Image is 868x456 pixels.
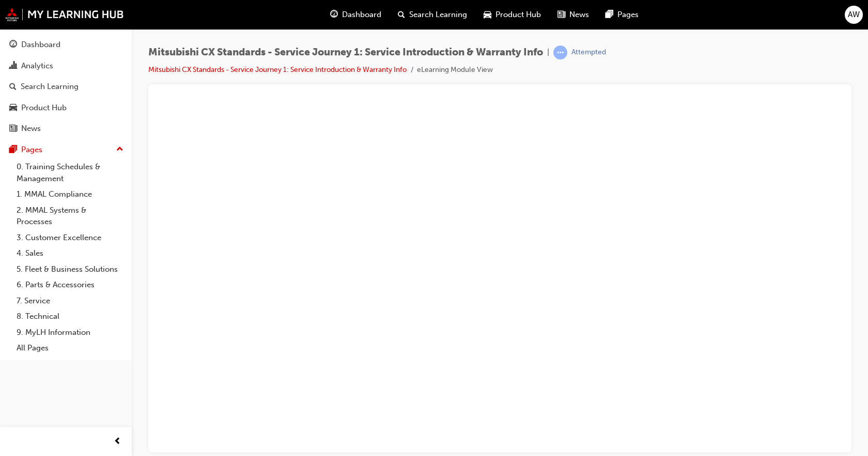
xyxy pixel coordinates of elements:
a: 7. Service [12,293,128,309]
span: learningRecordVerb_ATTEMPT-icon [553,46,567,60]
span: Product Hub [495,9,541,21]
a: Analytics [4,56,128,76]
a: 3. Customer Excellence [12,230,128,246]
span: pages-icon [9,145,17,155]
a: 2. MMAL Systems & Processes [12,202,128,230]
a: All Pages [12,340,128,356]
span: pages-icon [606,8,613,21]
button: DashboardAnalyticsSearch LearningProduct HubNews [4,33,128,140]
div: Dashboard [21,39,60,51]
a: 1. MMAL Compliance [12,186,128,202]
div: Pages [21,144,42,156]
span: search-icon [398,8,405,21]
div: News [21,123,41,135]
a: 0. Training Schedules & Management [12,159,128,186]
span: up-icon [116,143,123,156]
a: car-iconProduct Hub [475,4,549,25]
span: Dashboard [342,9,381,21]
span: news-icon [9,124,17,134]
span: guage-icon [9,40,17,50]
span: News [569,9,589,21]
span: Mitsubishi CX Standards - Service Journey 1: Service Introduction & Warranty Info [148,47,543,58]
a: Dashboard [4,35,128,54]
button: AW [845,6,863,24]
div: Product Hub [21,102,67,114]
a: 6. Parts & Accessories [12,277,128,293]
div: Search Learning [21,81,79,93]
a: news-iconNews [549,4,597,25]
span: chart-icon [9,62,17,71]
span: prev-icon [114,435,121,448]
span: Search Learning [409,9,467,21]
a: 5. Fleet & Business Solutions [12,261,128,277]
button: Pages [4,140,128,159]
span: search-icon [9,82,17,92]
a: search-iconSearch Learning [390,4,475,25]
a: News [4,119,128,138]
span: guage-icon [330,8,338,21]
span: car-icon [484,8,491,21]
li: eLearning Module View [417,64,493,76]
span: | [547,47,549,58]
span: car-icon [9,104,17,113]
span: AW [848,9,860,21]
a: Mitsubishi CX Standards - Service Journey 1: Service Introduction & Warranty Info [148,65,407,74]
a: Product Hub [4,98,128,117]
div: Analytics [21,60,53,72]
a: pages-iconPages [597,4,647,25]
a: Search Learning [4,77,128,96]
img: mmal [5,8,124,21]
div: Attempted [571,48,606,57]
a: guage-iconDashboard [322,4,390,25]
a: 4. Sales [12,245,128,261]
a: 9. MyLH Information [12,325,128,341]
a: 8. Technical [12,308,128,325]
span: Pages [617,9,639,21]
span: news-icon [557,8,565,21]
